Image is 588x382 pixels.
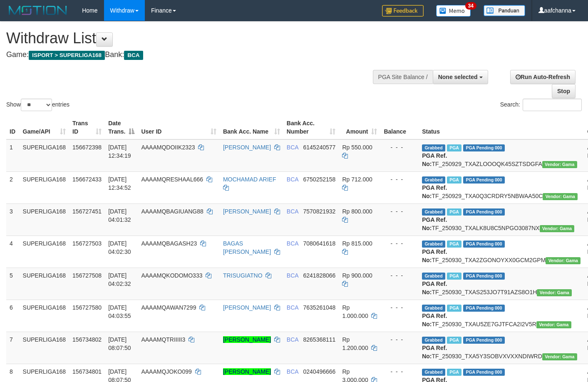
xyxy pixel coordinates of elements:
[141,240,197,247] span: AAAAMQBAGASH23
[447,273,461,280] span: Marked by aafchoeunmanni
[138,116,220,139] th: User ID: activate to sort column ascending
[6,4,69,17] img: MOTION_logo.png
[72,336,102,343] span: 156734802
[422,305,445,312] span: Grabbed
[303,208,336,215] span: Copy 7570821932 to clipboard
[419,116,584,139] th: Status
[536,321,571,328] span: Vendor URL: https://trx31.1velocity.biz
[72,240,102,247] span: 156727503
[463,369,505,376] span: PGA Pending
[463,241,505,248] span: PGA Pending
[422,216,447,231] b: PGA Ref. No:
[419,332,584,364] td: TF_250930_TXA5Y3SOBVXVXXNDIWRD
[447,369,461,376] span: Marked by aafchoeunmanni
[287,368,298,375] span: BCA
[422,369,445,376] span: Grabbed
[108,208,131,223] span: [DATE] 04:01:32
[303,304,336,311] span: Copy 7635261048 to clipboard
[223,208,271,215] a: [PERSON_NAME]
[384,175,415,184] div: - - -
[6,51,384,59] h4: Game: Bank:
[342,240,372,247] span: Rp 815.000
[141,208,203,215] span: AAAAMQBAGIUANG88
[6,116,20,139] th: ID
[384,239,415,248] div: - - -
[542,353,577,360] span: Vendor URL: https://trx31.1velocity.biz
[72,176,102,183] span: 156672433
[6,30,384,47] h1: Withdraw List
[422,176,445,184] span: Grabbed
[500,99,582,111] label: Search:
[419,171,584,203] td: TF_250929_TXA0Q3CRDRY5NBWAA50C
[287,208,298,215] span: BCA
[463,208,505,216] span: PGA Pending
[419,300,584,332] td: TF_250930_TXAU5ZE7GJTFCA2I2V5R
[419,203,584,236] td: TF_250930_TXALK8U8C5NPGO3087NX
[422,208,445,216] span: Grabbed
[141,304,196,311] span: AAAAMQAWAN7299
[223,336,271,343] a: [PERSON_NAME]
[223,144,271,151] a: [PERSON_NAME]
[303,144,336,151] span: Copy 6145240577 to clipboard
[141,272,202,279] span: AAAAMQKODOMO333
[20,139,69,172] td: SUPERLIGA168
[287,240,298,247] span: BCA
[108,144,131,159] span: [DATE] 12:34:19
[436,5,471,17] img: Button%20Memo.svg
[287,272,298,279] span: BCA
[484,5,525,16] img: panduan.png
[303,176,336,183] span: Copy 6750252158 to clipboard
[342,144,372,151] span: Rp 550.000
[6,236,20,268] td: 4
[537,289,572,296] span: Vendor URL: https://trx31.1velocity.biz
[303,368,336,375] span: Copy 0240496666 to clipboard
[447,144,461,151] span: Marked by aafsoycanthlai
[384,367,415,376] div: - - -
[223,240,271,255] a: BAGAS [PERSON_NAME]
[72,304,102,311] span: 156727580
[303,240,336,247] span: Copy 7080641618 to clipboard
[463,337,505,344] span: PGA Pending
[6,300,20,332] td: 6
[438,74,478,80] span: None selected
[72,368,102,375] span: 156734801
[287,176,298,183] span: BCA
[543,193,578,200] span: Vendor URL: https://trx31.1velocity.biz
[523,99,582,111] input: Search:
[342,336,368,351] span: Rp 1.200.000
[6,268,20,300] td: 5
[6,171,20,203] td: 2
[105,116,138,139] th: Date Trans.: activate to sort column descending
[20,268,69,300] td: SUPERLIGA168
[141,336,185,343] span: AAAAMQTRIIIII3
[373,70,433,84] div: PGA Site Balance /
[384,143,415,151] div: - - -
[422,241,445,248] span: Grabbed
[20,171,69,203] td: SUPERLIGA168
[463,176,505,184] span: PGA Pending
[384,335,415,344] div: - - -
[69,116,105,139] th: Trans ID: activate to sort column ascending
[433,70,488,84] button: None selected
[422,152,447,167] b: PGA Ref. No:
[422,273,445,280] span: Grabbed
[283,116,339,139] th: Bank Acc. Number: activate to sort column ascending
[223,368,271,375] a: [PERSON_NAME]
[141,144,195,151] span: AAAAMQDOIIK2323
[542,161,577,168] span: Vendor URL: https://trx31.1velocity.biz
[419,268,584,300] td: TF_250930_TXAS253JO7T91AZS8O1H
[20,203,69,236] td: SUPERLIGA168
[447,241,461,248] span: Marked by aafchoeunmanni
[463,273,505,280] span: PGA Pending
[108,336,131,351] span: [DATE] 08:07:50
[220,116,283,139] th: Bank Acc. Name: activate to sort column ascending
[108,304,131,319] span: [DATE] 04:03:55
[384,303,415,312] div: - - -
[72,144,102,151] span: 156672398
[20,236,69,268] td: SUPERLIGA168
[223,304,271,311] a: [PERSON_NAME]
[422,184,447,199] b: PGA Ref. No:
[422,313,447,327] b: PGA Ref. No:
[447,337,461,344] span: Marked by aafchoeunmanni
[223,272,263,279] a: TRISUGIATNO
